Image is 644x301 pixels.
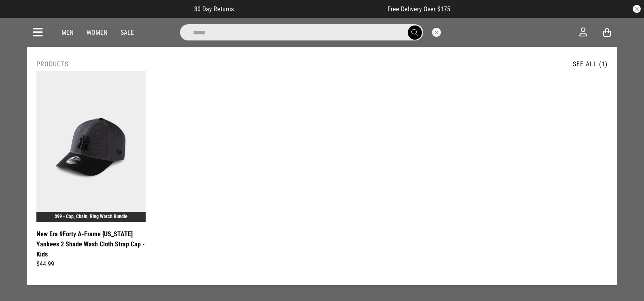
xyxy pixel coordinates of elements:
[36,60,68,68] h2: Products
[194,5,234,13] span: 30 Day Returns
[61,29,74,36] a: Men
[36,71,146,222] img: New Era 9forty A-frame New York Yankees 2 Shade Wash Cloth Strap Cap - Kids in Grey
[250,5,371,13] iframe: Customer reviews powered by Trustpilot
[87,29,108,36] a: Women
[6,3,31,28] button: Open LiveChat chat widget
[36,229,146,259] a: New Era 9Forty A-Frame [US_STATE] Yankees 2 Shade Wash Cloth Strap Cap - Kids
[36,259,146,269] div: $44.99
[432,28,441,37] button: Close search
[573,60,608,68] a: See All (1)
[388,5,450,13] span: Free Delivery Over $175
[55,214,127,219] a: $99 - Cap, Chain, Ring Watch Bundle
[121,29,134,36] a: Sale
